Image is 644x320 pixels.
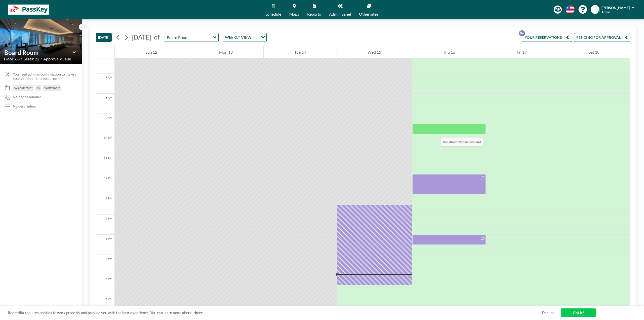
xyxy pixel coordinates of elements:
[486,46,557,58] div: Fri 17
[558,46,630,58] div: Sat 18
[522,33,572,42] button: YOUR RESERVATIONS9+
[601,10,611,14] span: Admin
[96,255,114,275] div: 4 PM
[43,56,71,61] span: Approval queue
[266,12,281,16] span: Schedule
[195,310,204,315] a: here.
[4,49,73,56] input: Board Room
[96,174,114,194] div: 12 PM
[307,12,321,16] span: Reports
[21,57,22,60] span: •
[96,114,114,134] div: 9 AM
[329,12,351,16] span: Admin panel
[36,86,40,90] span: TV
[440,137,484,147] span: Book at
[337,46,412,58] div: Wed 15
[223,33,266,42] div: Search for option
[96,295,114,315] div: 6 PM
[96,275,114,295] div: 5 PM
[41,57,42,60] span: •
[188,46,263,58] div: Mon 13
[96,154,114,174] div: 11 AM
[574,33,630,42] button: PENDING FOR APPROVAL
[132,33,151,41] span: [DATE]
[224,34,252,41] span: WEEKLY VIEW
[289,12,299,16] span: Maps
[96,134,114,154] div: 10 AM
[469,140,481,144] b: 9:30 AM
[115,46,188,58] div: Sun 12
[601,6,630,10] span: [PERSON_NAME]
[4,56,20,61] span: Floor: 68
[14,86,32,90] span: AV equipment
[13,95,41,99] span: No phone number
[542,310,554,315] a: Decline
[593,7,597,12] span: SY
[96,53,114,74] div: 6 AM
[96,215,114,235] div: 2 PM
[13,104,36,109] div: No description
[96,33,112,42] button: [DATE]
[253,34,258,41] input: Search for option
[8,5,49,15] img: organization-logo
[13,72,78,81] span: You need admin's confirmation to make a reservation on this resource
[8,310,542,315] span: Roomzilla requires cookies to work properly and provide you with the best experience. You can lea...
[359,12,378,16] span: Other sites
[96,74,114,94] div: 7 AM
[24,56,39,61] span: Seats: 22
[561,308,596,317] a: Got it!
[96,194,114,215] div: 1 PM
[412,46,486,58] div: Thu 16
[519,30,525,36] p: 9+
[264,46,337,58] div: Tue 14
[450,140,467,144] b: Board Room
[44,86,60,90] span: Whiteboard
[165,33,213,42] input: Board Room
[96,235,114,255] div: 3 PM
[96,94,114,114] div: 8 AM
[154,33,159,41] span: of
